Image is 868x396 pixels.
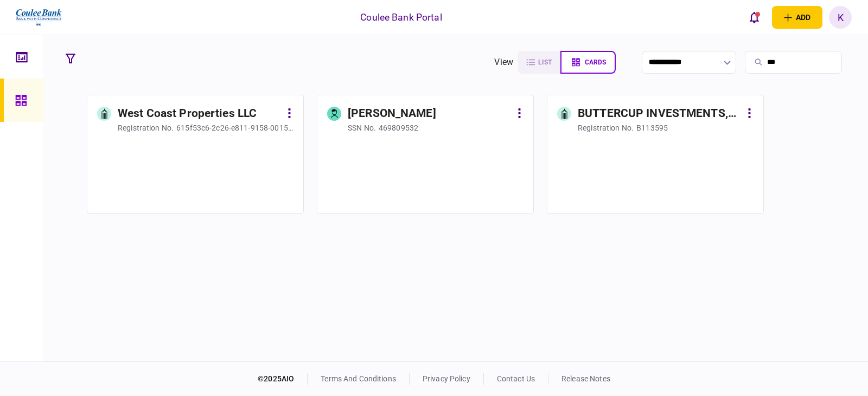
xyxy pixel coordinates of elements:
img: client company logo [15,4,63,31]
a: terms and conditions [321,374,396,383]
div: B113595 [636,122,668,133]
div: SSN no. [348,122,376,133]
div: view [494,56,513,69]
button: cards [560,51,616,74]
a: BUTTERCUP INVESTMENTS, LLCregistration no.B113595 [547,95,764,214]
a: contact us [497,374,535,383]
div: 469809532 [379,122,418,133]
div: BUTTERCUP INVESTMENTS, LLC [578,105,741,122]
div: registration no. [578,122,634,133]
div: registration no. [118,122,174,133]
button: open adding identity options [772,6,822,29]
a: West Coast Properties LLCregistration no.615f53c6-2c26-e811-9158-00155d0d6f70 [87,95,304,214]
div: [PERSON_NAME] [348,105,436,122]
div: © 2025 AIO [258,373,308,385]
a: privacy policy [423,374,470,383]
a: release notes [561,374,610,383]
button: list [518,51,560,74]
a: [PERSON_NAME]SSN no.469809532 [317,95,534,214]
div: 615f53c6-2c26-e811-9158-00155d0d6f70 [176,122,293,133]
span: cards [585,59,606,66]
button: open notifications list [743,6,765,29]
div: Coulee Bank Portal [360,10,442,24]
button: K [829,6,852,29]
div: West Coast Properties LLC [118,105,257,122]
span: list [538,59,552,66]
